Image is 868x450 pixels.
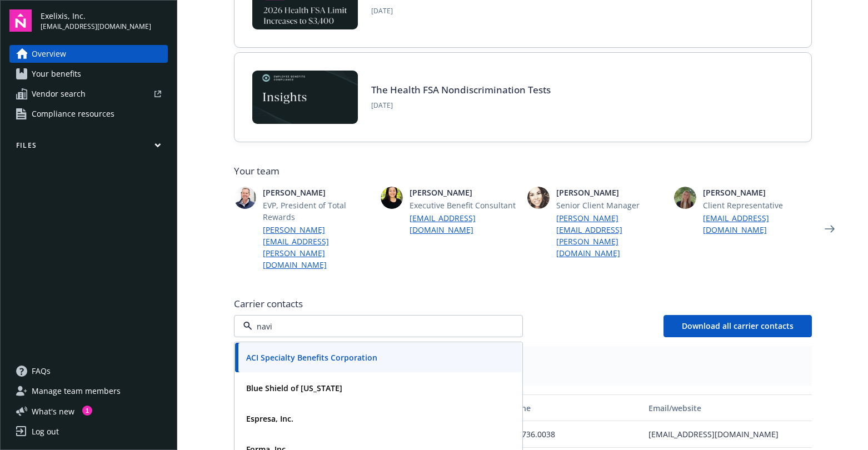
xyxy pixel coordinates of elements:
div: 1 [82,406,92,416]
img: photo [527,187,550,209]
a: Overview [9,45,168,63]
span: Your team [234,164,812,178]
strong: Blue Shield of [US_STATE] [246,383,342,393]
span: Exelixis, Inc. [41,10,151,22]
div: Email/website [648,402,807,414]
button: Files [9,141,168,154]
img: photo [234,187,256,209]
span: Overview [32,45,66,63]
a: [EMAIL_ADDRESS][DOMAIN_NAME] [410,212,518,236]
span: EVP, President of Total Rewards [263,199,372,223]
span: [DATE] [371,6,558,16]
button: What's new1 [9,406,92,417]
strong: ACI Specialty Benefits Corporation [246,352,377,363]
button: Phone [502,394,644,421]
span: FAQs [32,362,51,380]
img: photo [381,187,403,209]
span: Client Representative [703,199,812,211]
span: Compliance resources [32,105,114,123]
div: 858.736.0038 [502,421,644,448]
a: [PERSON_NAME][EMAIL_ADDRESS][PERSON_NAME][DOMAIN_NAME] [263,224,372,271]
img: navigator-logo.svg [9,9,32,32]
span: Executive Benefit Consultant [410,199,518,211]
span: [PERSON_NAME] [410,187,518,198]
span: [DATE] [371,101,551,111]
span: Manage team members [32,382,121,400]
span: Your benefits [32,65,81,83]
a: Compliance resources [9,105,168,123]
span: Carrier contacts [234,297,812,311]
strong: Espresa, Inc. [246,413,293,424]
a: FAQs [9,362,168,380]
a: Vendor search [9,85,168,103]
a: Your benefits [9,65,168,83]
a: Next [821,220,839,238]
span: Care Support - (N/A) [243,365,803,377]
a: The Health FSA Nondiscrimination Tests [371,83,551,96]
span: Download all carrier contacts [682,321,794,331]
img: Card Image - EB Compliance Insights.png [252,71,358,124]
span: [PERSON_NAME] [556,187,665,198]
span: Plan types [243,355,803,365]
div: Phone [506,402,640,414]
span: [EMAIL_ADDRESS][DOMAIN_NAME] [41,22,151,32]
div: [EMAIL_ADDRESS][DOMAIN_NAME] [644,421,811,448]
a: [EMAIL_ADDRESS][DOMAIN_NAME] [703,212,812,236]
input: Filter by keyword [252,321,500,332]
button: Exelixis, Inc.[EMAIL_ADDRESS][DOMAIN_NAME] [41,9,168,32]
div: Log out [32,423,59,441]
a: [PERSON_NAME][EMAIL_ADDRESS][PERSON_NAME][DOMAIN_NAME] [556,212,665,259]
a: Manage team members [9,382,168,400]
span: Senior Client Manager [556,199,665,211]
span: What ' s new [32,406,74,417]
span: [PERSON_NAME] [263,187,372,198]
button: Download all carrier contacts [664,315,812,337]
button: Email/website [644,394,811,421]
img: photo [674,187,696,209]
span: Vendor search [32,85,86,103]
span: [PERSON_NAME] [703,187,812,198]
